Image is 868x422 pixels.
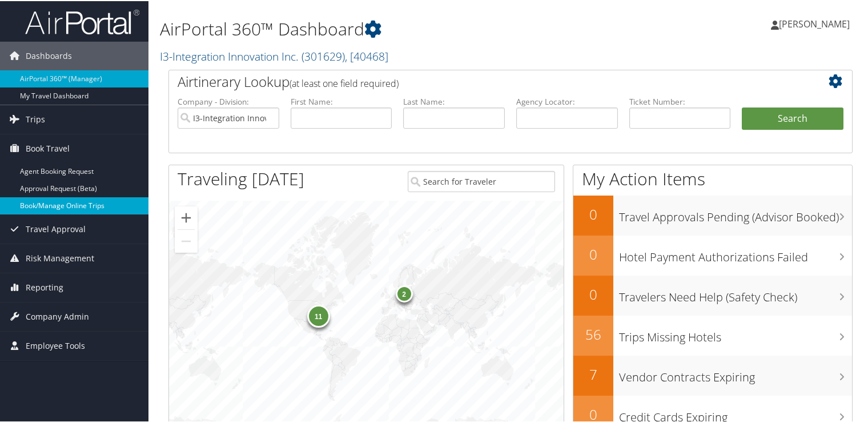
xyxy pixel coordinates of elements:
[573,244,613,263] h2: 0
[619,202,852,224] h3: Travel Approvals Pending (Advisor Booked)
[26,214,86,242] span: Travel Approval
[26,272,63,301] span: Reporting
[26,133,70,162] span: Book Travel
[290,76,399,89] span: (at least one field required)
[573,324,613,343] h2: 56
[25,7,139,34] img: airportal-logo.png
[573,355,852,395] a: 7Vendor Contracts Expiring
[573,166,852,190] h1: My Action Items
[573,234,852,274] a: 0Hotel Payment Authorizations Failed
[26,331,85,359] span: Employee Tools
[178,71,786,90] h2: Airtinerary Lookup
[573,194,852,234] a: 0Travel Approvals Pending (Advisor Booked)
[178,95,279,106] label: Company - Division:
[573,274,852,314] a: 0Travelers Need Help (Safety Check)
[573,284,613,303] h2: 0
[516,95,618,106] label: Agency Locator:
[408,170,555,191] input: Search for Traveler
[175,229,198,252] button: Zoom out
[619,363,852,384] h3: Vendor Contracts Expiring
[779,17,850,29] span: [PERSON_NAME]
[26,104,45,133] span: Trips
[175,205,198,228] button: Zoom in
[573,314,852,355] a: 56Trips Missing Hotels
[160,47,388,63] a: I3-Integration Innovation Inc.
[629,95,731,106] label: Ticket Number:
[403,95,505,106] label: Last Name:
[178,166,304,190] h1: Traveling [DATE]
[742,106,843,129] button: Search
[26,41,72,69] span: Dashboards
[345,47,388,63] span: , [ 40468 ]
[307,304,330,327] div: 11
[26,243,94,272] span: Risk Management
[573,364,613,383] h2: 7
[160,16,628,40] h1: AirPortal 360™ Dashboard
[26,301,89,330] span: Company Admin
[619,323,852,344] h3: Trips Missing Hotels
[573,204,613,223] h2: 0
[771,6,861,40] a: [PERSON_NAME]
[619,242,852,264] h3: Hotel Payment Authorizations Failed
[619,282,852,304] h3: Travelers Need Help (Safety Check)
[291,95,392,106] label: First Name:
[302,47,345,63] span: ( 301629 )
[396,284,413,301] div: 2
